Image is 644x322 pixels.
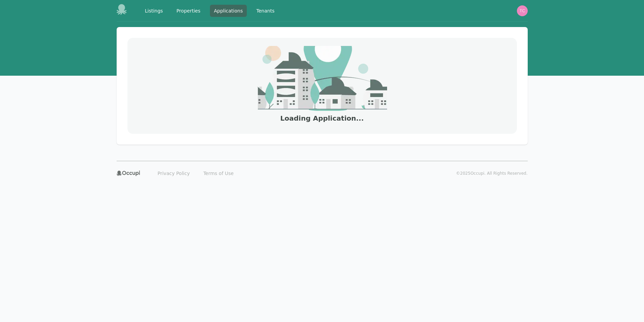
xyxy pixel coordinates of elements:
[153,168,194,179] a: Privacy Policy
[210,5,247,17] a: Applications
[252,5,279,17] a: Tenants
[280,114,364,123] h3: Loading Application...
[257,46,387,111] img: empty_state_image
[172,5,205,17] a: Properties
[141,5,167,17] a: Listings
[456,171,527,176] p: © 2025 Occupi. All Rights Reserved.
[199,168,238,179] a: Terms of Use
